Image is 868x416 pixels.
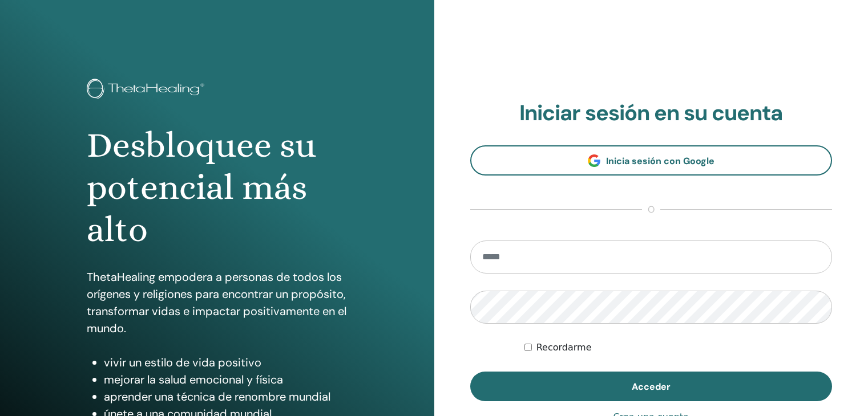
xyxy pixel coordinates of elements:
h1: Desbloquee su potencial más alto [87,124,348,251]
li: aprender una técnica de renombre mundial [104,388,348,405]
button: Acceder [470,372,833,401]
a: Inicia sesión con Google [470,145,833,176]
span: o [642,203,660,217]
li: vivir un estilo de vida positivo [104,354,348,371]
label: Recordarme [536,341,592,354]
span: Acceder [632,381,671,393]
p: ThetaHealing empodera a personas de todos los orígenes y religiones para encontrar un propósito, ... [87,268,348,337]
div: Mantenerme autenticado indefinidamente o hasta cerrar la sesión manualmente [524,341,832,354]
li: mejorar la salud emocional y física [104,371,348,388]
span: Inicia sesión con Google [606,155,714,167]
h2: Iniciar sesión en su cuenta [470,100,833,127]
